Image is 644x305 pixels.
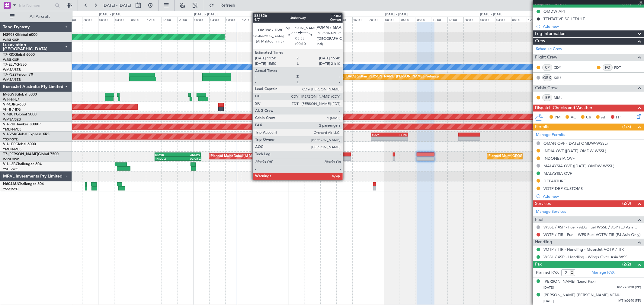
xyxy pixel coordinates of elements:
div: Planned Maint [GEOGRAPHIC_DATA] (Sultan [PERSON_NAME] [PERSON_NAME] - Subang) [298,72,439,81]
div: INDONESIA OVF [543,156,575,161]
span: (2/3) [622,200,631,206]
span: T7-ELLY [3,63,16,67]
a: WSSL / XSP - Handling - Wings Over Asia WSSL [543,254,630,259]
div: 08:00 [130,17,146,22]
div: 00:00 [194,17,210,22]
span: CR [586,115,591,121]
div: 00:00 [479,17,495,22]
span: T7-PJ29 [3,73,17,77]
span: Permits [535,124,549,130]
a: VH-LEPGlobal 6000 [3,143,36,146]
div: [DATE] - [DATE] [385,12,408,17]
div: [PERSON_NAME] (Lead Pax) [543,279,596,285]
button: Refresh [206,1,242,10]
div: [DATE] - [DATE] [480,12,503,17]
a: KSU [554,75,567,80]
div: [DATE] - [DATE] [290,12,313,17]
div: Add new [543,24,641,29]
a: T7-RICGlobal 6000 [3,53,35,57]
a: Manage Permits [536,132,565,138]
span: (1/5) [622,124,631,130]
div: 12:00 [241,17,257,22]
a: VOTP / TIR - Handling - MoonJet VOTP / TIR [543,247,624,252]
button: All Aircraft [7,12,66,21]
a: Manage PAX [591,270,614,276]
a: CDY [554,65,567,70]
span: PM [555,115,561,121]
span: [DATE] [543,299,554,303]
span: VH-RIU [3,123,15,126]
span: Leg Information [535,30,566,37]
a: VOTP / TIR - Fuel - WFS Fuel VOTP/ TIR (EJ Asia Only) [543,232,641,237]
span: VH-LEP [3,143,15,146]
span: All Aircraft [16,14,64,19]
div: INDIA OVF ([DATE] OMDW-WSSL) [543,148,606,153]
div: DEPARTURE [543,178,566,184]
span: Dispatch Checks and Weather [535,105,592,112]
a: YSSY/SYD [3,137,18,142]
div: 08:00 [320,17,336,22]
div: 12:00 [336,17,352,22]
a: WSSL/XSP [3,157,19,162]
span: Crew [535,38,545,45]
div: PHNL [389,133,407,137]
a: YMEN/MEB [3,147,21,152]
span: N8998K [3,33,17,37]
span: Refresh [215,3,241,8]
span: K5177589B (PP) [617,285,641,290]
div: 12:00 [527,17,543,22]
span: VP-CJR [3,103,15,106]
a: M-JGVJGlobal 5000 [3,93,37,96]
a: Manage Services [536,209,566,215]
a: VHHH/HKG [3,107,21,112]
div: OMAN OVF ([DATE] OMDW-WSSL) [543,141,608,146]
span: [DATE] [543,285,554,290]
div: TENTATIVE SCHEDULE [543,16,585,21]
div: - [372,137,389,140]
span: (2/2) [622,261,631,267]
a: WIHH/HLP [3,97,20,102]
div: KEWR [155,153,178,156]
div: 04:00 [495,17,511,22]
span: [DATE] - [DATE] [103,3,131,8]
div: [DATE] - [DATE] [194,12,218,17]
div: ISP [542,94,552,101]
div: 20:00 [273,17,289,22]
span: VH-VSK [3,133,16,136]
span: Pax [535,261,542,268]
a: Schedule Crew [536,46,562,52]
a: MML [554,95,567,100]
div: Planned Maint Dubai (Al Maktoum Intl) [211,152,270,161]
span: T7-RIC [3,53,14,57]
div: 04:00 [114,17,130,22]
a: N8998KGlobal 6000 [3,33,37,37]
div: MALAYSIA OVF ([DATE] OMDW-WSSL) [543,163,614,168]
a: T7-[PERSON_NAME]Global 7500 [3,152,59,156]
span: VP-BCY [3,113,16,116]
div: VOTP DEP CUSTOMS [543,186,583,191]
a: WMSA/SZB [3,68,21,72]
div: [DATE] - [DATE] [99,12,122,17]
div: 20:00 [178,17,194,22]
a: T7-ELLYG-550 [3,63,27,67]
div: 12:00 [432,17,448,22]
a: WSSL/XSP [3,38,19,42]
span: AF [601,115,606,121]
div: 08:00 [225,17,241,22]
a: VP-CJRG-650 [3,103,26,106]
span: T7-[PERSON_NAME] [3,152,38,156]
div: 16:00 [447,17,463,22]
a: YSSY/SYD [3,187,18,191]
div: 16:00 [66,17,82,22]
div: 16:00 [257,17,273,22]
div: CP [542,64,552,71]
div: Add new [543,194,641,199]
input: Trip Number [18,1,53,10]
a: WSSL / XSP - Fuel - AEG Fuel WSSL / XSP (EJ Asia Only) [543,225,641,230]
a: YSHL/WOL [3,167,20,171]
span: MT160640 (PP) [618,298,641,303]
a: VH-VSKGlobal Express XRS [3,133,50,136]
a: WMSA/SZB [3,117,21,122]
span: Fuel [535,216,543,223]
div: 00:00 [289,17,305,22]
